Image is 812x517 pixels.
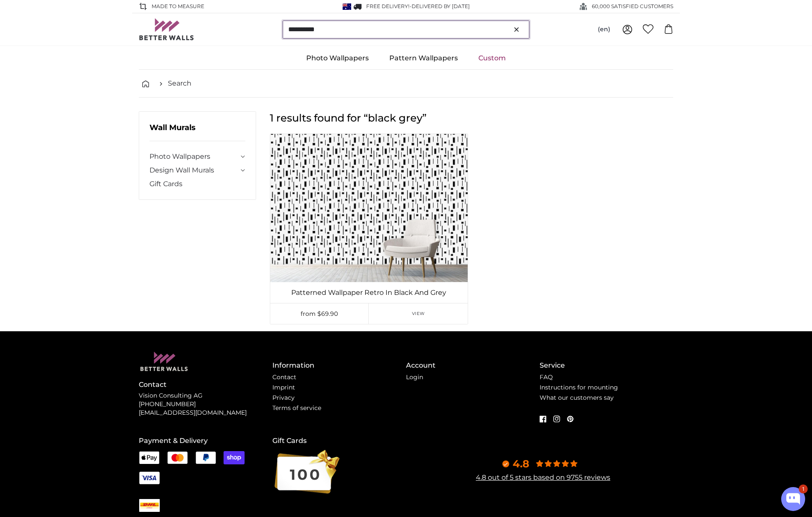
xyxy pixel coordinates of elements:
[139,502,160,509] img: DEX
[149,152,245,162] summary: Photo Wallpapers
[540,360,673,371] h4: Service
[343,3,351,10] img: Australia
[149,179,245,189] a: Gift Cards
[412,310,424,317] span: View
[369,303,468,324] a: View
[540,394,614,401] a: What our customers say
[272,360,406,371] h4: Information
[406,373,423,381] a: Login
[592,3,673,10] span: 60,000 SATISFIED CUSTOMERS
[366,3,409,9] span: FREE delivery!
[272,383,295,391] a: Imprint
[468,47,516,69] a: Custom
[139,18,194,40] img: Betterwalls
[270,111,673,125] h1: 1 results found for “black grey”
[139,70,673,98] nav: breadcrumbs
[272,373,296,381] a: Contact
[379,47,468,69] a: Pattern Wallpapers
[149,122,245,141] h3: Wall Murals
[168,78,191,89] a: Search
[540,383,618,391] a: Instructions for mounting
[406,360,540,371] h4: Account
[296,47,379,69] a: Photo Wallpapers
[476,473,610,481] a: 4.8 out of 5 stars based on 9755 reviews
[139,380,272,390] h4: Contact
[409,3,470,9] span: -
[149,165,245,175] summary: Design Wall Murals
[799,484,808,493] div: 1
[139,392,272,417] p: Vision Consulting AG [PHONE_NUMBER] [EMAIL_ADDRESS][DOMAIN_NAME]
[781,487,805,511] button: Open chatbox
[591,22,617,37] button: (en)
[272,436,406,446] h4: Gift Cards
[301,310,338,318] span: from $69.90
[540,373,553,381] a: FAQ
[152,3,204,10] span: Made to Measure
[149,152,239,162] a: Photo Wallpapers
[272,288,466,298] a: Patterned Wallpaper Retro In Black And Grey
[272,404,321,412] a: Terms of service
[272,394,295,401] a: Privacy
[412,3,470,9] span: Delivered by [DATE]
[149,165,239,175] a: Design Wall Murals
[139,436,272,446] h4: Payment & Delivery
